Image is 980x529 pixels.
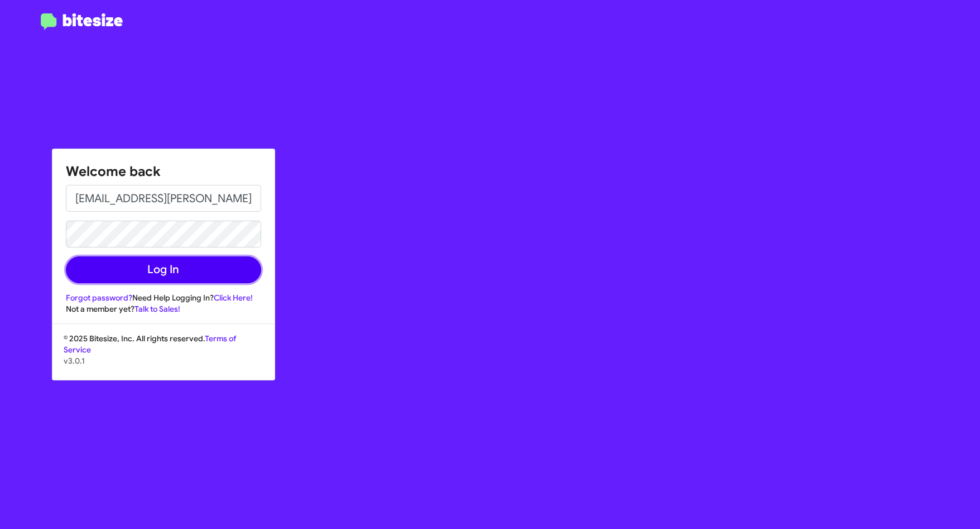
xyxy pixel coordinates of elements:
[214,293,253,303] a: Click Here!
[66,303,261,314] div: Not a member yet?
[134,304,180,314] a: Talk to Sales!
[52,333,275,380] div: © 2025 Bitesize, Inc. All rights reserved.
[66,293,132,303] a: Forgot password?
[66,256,261,283] button: Log In
[66,292,261,303] div: Need Help Logging In?
[66,163,261,180] h1: Welcome back
[64,333,236,355] a: Terms of Service
[66,185,261,212] input: Email address
[64,355,263,366] p: v3.0.1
